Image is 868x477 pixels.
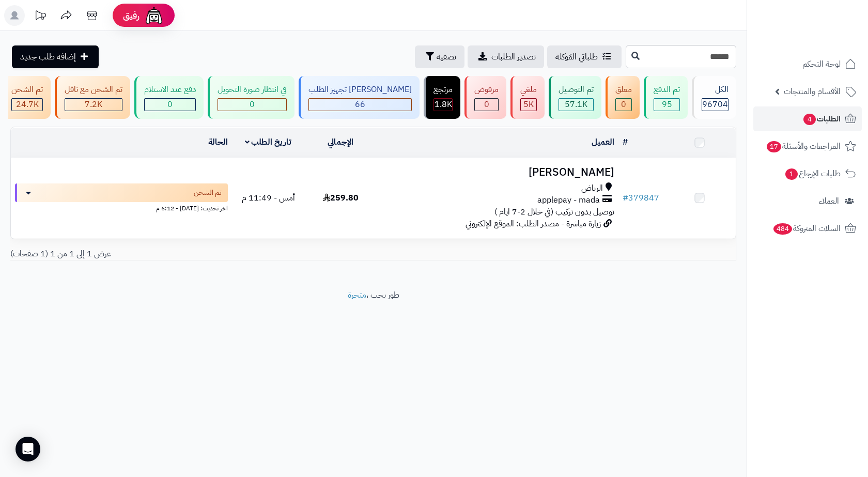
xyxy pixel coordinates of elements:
[555,51,598,63] span: طلباتي المُوكلة
[12,45,99,68] a: إضافة طلب جديد
[144,5,164,26] img: ai-face.png
[819,194,839,208] span: العملاء
[523,98,534,111] span: 5K
[623,136,628,148] a: #
[654,84,680,96] div: تم الدفع
[12,99,42,111] div: 24684
[753,216,862,241] a: السلات المتروكة484
[702,98,728,111] span: 96704
[65,99,122,111] div: 7222
[520,84,537,96] div: ملغي
[491,51,536,63] span: تصدير الطلبات
[494,206,614,218] span: توصيل بدون تركيب (في خلال 2-7 ايام )
[468,45,544,68] a: تصدير الطلبات
[206,76,297,119] a: في انتظار صورة التحويل 0
[242,192,295,204] span: أمس - 11:49 م
[753,161,862,186] a: طلبات الإرجاع1
[474,84,499,96] div: مرفوض
[16,437,40,461] div: Open Intercom Messenger
[521,99,536,111] div: 4998
[132,76,206,119] a: دفع عند الاستلام 0
[308,84,412,96] div: [PERSON_NAME] تجهيز الطلب
[85,98,102,111] span: 7.2K
[702,84,729,96] div: الكل
[753,134,862,159] a: المراجعات والأسئلة17
[690,76,738,119] a: الكل96704
[3,248,374,260] div: عرض 1 إلى 1 من 1 (1 صفحات)
[798,23,858,44] img: logo-2.png
[123,9,139,22] span: رفيق
[484,98,489,111] span: 0
[592,136,614,148] a: العميل
[65,84,122,96] div: تم الشحن مع ناقل
[355,98,365,111] span: 66
[753,189,862,213] a: العملاء
[435,98,452,111] span: 1.8K
[785,168,798,180] span: 1
[218,84,287,96] div: في انتظار صورة التحويل
[245,136,292,148] a: تاريخ الطلب
[422,76,462,119] a: مرتجع 1.8K
[145,99,195,111] div: 0
[348,289,366,301] a: متجرة
[662,98,672,111] span: 95
[772,221,841,236] span: السلات المتروكة
[603,76,642,119] a: معلق 0
[766,139,841,153] span: المراجعات والأسئلة
[466,218,601,230] span: زيارة مباشرة - مصدر الطلب: الموقع الإلكتروني
[194,188,222,198] span: تم الشحن
[27,5,53,28] a: تحديثات المنصة
[297,76,422,119] a: [PERSON_NAME] تجهيز الطلب 66
[508,76,547,119] a: ملغي 5K
[381,166,614,178] h3: [PERSON_NAME]
[767,141,782,153] span: 17
[621,98,626,111] span: 0
[415,45,464,68] button: تصفية
[581,182,603,194] span: الرياض
[208,136,228,148] a: الحالة
[475,99,498,111] div: 0
[802,112,841,126] span: الطلبات
[250,98,255,111] span: 0
[434,99,452,111] div: 1847
[547,76,603,119] a: تم التوصيل 57.1K
[654,99,679,111] div: 95
[167,98,173,111] span: 0
[11,84,43,96] div: تم الشحن
[565,98,587,111] span: 57.1K
[15,202,228,213] div: اخر تحديث: [DATE] - 6:12 م
[616,99,631,111] div: 0
[433,84,453,96] div: مرتجع
[642,76,690,119] a: تم الدفع 95
[547,45,622,68] a: طلباتي المُوكلة
[309,99,411,111] div: 66
[462,76,508,119] a: مرفوض 0
[20,51,76,63] span: إضافة طلب جديد
[537,194,600,206] span: applepay - mada
[144,84,196,96] div: دفع عند الاستلام
[802,57,841,71] span: لوحة التحكم
[437,51,456,63] span: تصفية
[615,84,632,96] div: معلق
[623,192,628,204] span: #
[623,192,659,204] a: #379847
[16,98,39,111] span: 24.7K
[323,192,359,204] span: 259.80
[328,136,353,148] a: الإجمالي
[753,52,862,76] a: لوحة التحكم
[753,106,862,131] a: الطلبات4
[784,166,841,181] span: طلبات الإرجاع
[53,76,132,119] a: تم الشحن مع ناقل 7.2K
[559,99,593,111] div: 57060
[773,223,792,235] span: 484
[784,84,841,99] span: الأقسام والمنتجات
[559,84,594,96] div: تم التوصيل
[803,114,816,126] span: 4
[218,99,286,111] div: 0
